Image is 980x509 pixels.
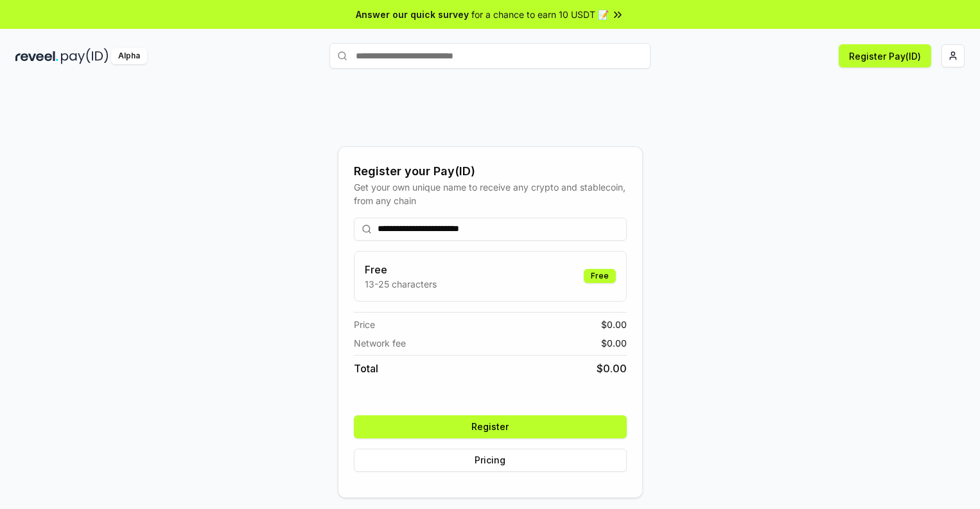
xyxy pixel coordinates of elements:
[111,48,147,64] div: Alpha
[354,162,627,180] div: Register your Pay(ID)
[354,415,627,438] button: Register
[61,48,109,64] img: pay_id
[354,449,627,472] button: Pricing
[354,180,627,207] div: Get your own unique name to receive any crypto and stablecoin, from any chain
[354,318,375,331] span: Price
[354,361,378,376] span: Total
[15,48,58,64] img: reveel_dark
[597,361,627,376] span: $ 0.00
[365,277,437,291] p: 13-25 characters
[356,8,469,21] span: Answer our quick survey
[839,44,931,67] button: Register Pay(ID)
[471,8,609,21] span: for a chance to earn 10 USDT 📝
[601,336,627,350] span: $ 0.00
[354,336,406,350] span: Network fee
[584,269,616,283] div: Free
[601,318,627,331] span: $ 0.00
[365,262,437,277] h3: Free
